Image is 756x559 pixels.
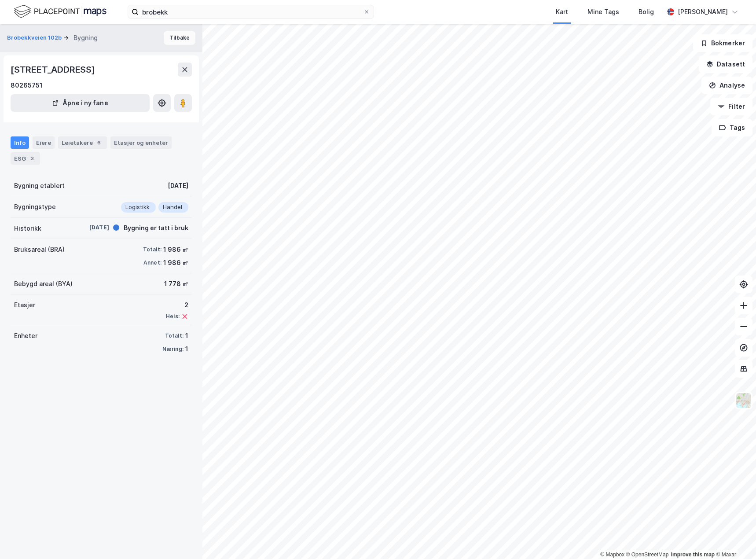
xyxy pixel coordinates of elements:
iframe: Chat Widget [712,517,756,559]
div: Etasjer [14,300,35,310]
div: 6 [95,138,103,147]
div: 3 [28,154,37,163]
button: Tilbake [164,31,195,45]
div: [PERSON_NAME] [678,7,728,17]
div: 80265751 [11,80,43,91]
div: Bruksareal (BRA) [14,244,65,255]
div: 1 [185,331,188,341]
div: Bygning er tatt i bruk [124,223,188,233]
div: [DATE] [74,224,109,232]
div: Heis: [166,313,180,320]
div: ESG [11,152,40,165]
div: 1 [185,344,188,354]
div: Historikk [14,223,41,234]
div: Enheter [14,331,37,341]
div: Totalt: [143,246,161,253]
div: Bygning etablert [14,180,65,191]
div: Bygningstype [14,202,56,212]
div: Mine Tags [587,7,619,17]
div: Bebygd areal (BYA) [14,279,73,289]
div: [STREET_ADDRESS] [11,63,97,77]
div: 1 986 ㎡ [163,257,188,268]
div: Kontrollprogram for chat [712,517,756,559]
div: Annet: [143,259,161,266]
div: Kart [556,7,568,17]
div: 1 778 ㎡ [164,279,188,289]
div: Etasjer og enheter [114,139,168,147]
a: Improve this map [671,552,715,558]
button: Analyse [701,77,752,94]
div: [DATE] [168,180,188,191]
div: Eiere [33,136,55,149]
div: Næring: [162,346,183,353]
div: Totalt: [165,332,183,339]
input: Søk på adresse, matrikkel, gårdeiere, leietakere eller personer [139,5,363,18]
img: Z [735,392,752,409]
a: Mapbox [600,552,624,558]
div: Leietakere [58,136,107,149]
div: Bygning [73,33,98,43]
a: OpenStreetMap [626,552,669,558]
img: logo.f888ab2527a4732fd821a326f86c7f29.svg [14,4,106,19]
button: Tags [712,119,752,136]
button: Bokmerker [693,34,752,52]
button: Filter [710,98,752,115]
button: Datasett [699,55,752,73]
div: Info [11,136,29,149]
div: Bolig [639,7,654,17]
div: 2 [166,300,188,310]
div: 1 986 ㎡ [163,244,188,255]
button: Brobekkveien 102b [7,33,63,42]
button: Åpne i ny fane [11,94,150,112]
